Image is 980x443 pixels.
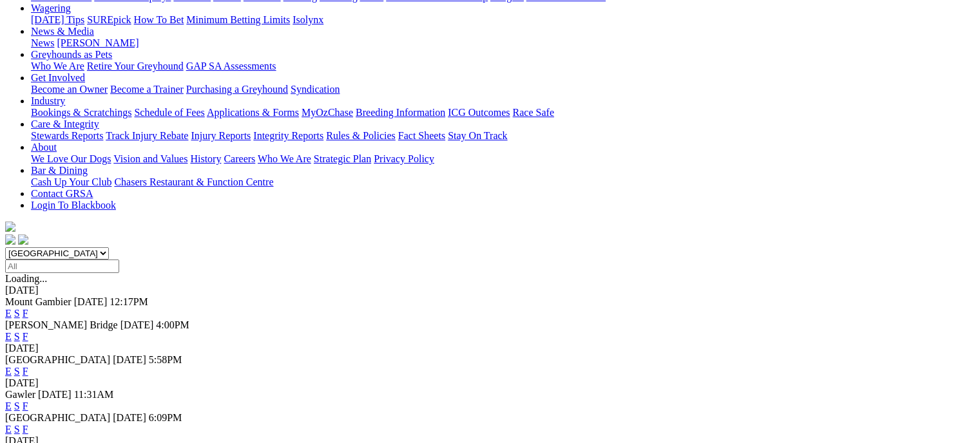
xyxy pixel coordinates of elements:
a: SUREpick [87,14,131,25]
a: Injury Reports [191,130,251,141]
div: Greyhounds as Pets [31,61,975,72]
span: Gawler [5,389,35,400]
a: S [14,331,20,342]
a: About [31,142,57,153]
a: Schedule of Fees [134,107,204,118]
span: [GEOGRAPHIC_DATA] [5,354,110,365]
a: Track Injury Rebate [106,130,188,141]
img: twitter.svg [18,234,28,245]
a: F [23,331,28,342]
input: Select date [5,259,119,273]
span: Loading... [5,273,47,284]
a: E [5,331,12,342]
span: [PERSON_NAME] Bridge [5,319,118,330]
a: History [190,153,221,164]
a: MyOzChase [302,107,353,118]
img: facebook.svg [5,234,15,245]
img: logo-grsa-white.png [5,221,15,232]
span: 5:58PM [149,354,182,365]
div: [DATE] [5,343,975,354]
a: Strategic Plan [314,153,371,164]
a: S [14,401,20,411]
a: Chasers Restaurant & Function Centre [114,176,273,187]
span: 4:00PM [156,319,189,330]
a: We Love Our Dogs [31,153,111,164]
a: Breeding Information [356,107,445,118]
span: Mount Gambier [5,296,72,307]
a: Purchasing a Greyhound [186,84,288,95]
a: E [5,424,12,435]
a: Vision and Values [113,153,187,164]
div: About [31,153,975,165]
a: GAP SA Assessments [186,61,276,71]
a: Rules & Policies [326,130,396,141]
a: Integrity Reports [253,130,323,141]
span: [DATE] [113,412,146,423]
div: [DATE] [5,377,975,389]
div: Industry [31,107,975,118]
span: 12:17PM [110,296,148,307]
a: F [23,401,28,411]
a: Syndication [291,84,340,95]
a: Become an Owner [31,84,108,95]
a: Careers [224,153,255,164]
a: Who We Are [31,61,84,71]
a: Greyhounds as Pets [31,49,112,60]
a: Contact GRSA [31,188,93,199]
a: Minimum Betting Limits [186,14,290,25]
span: 6:09PM [149,412,182,423]
a: F [23,308,28,319]
span: 11:31AM [74,389,114,400]
a: Bookings & Scratchings [31,107,131,118]
div: Get Involved [31,84,975,95]
a: How To Bet [134,14,184,25]
a: Login To Blackbook [31,200,116,211]
a: Retire Your Greyhound [87,61,184,71]
a: Race Safe [512,107,553,118]
a: E [5,308,12,319]
a: ICG Outcomes [448,107,510,118]
div: Bar & Dining [31,176,975,188]
span: [DATE] [38,389,72,400]
a: News & Media [31,26,94,37]
a: F [23,424,28,435]
a: Isolynx [293,14,323,25]
a: Stewards Reports [31,130,103,141]
a: Who We Are [258,153,311,164]
span: [DATE] [113,354,146,365]
div: [DATE] [5,285,975,296]
a: F [23,366,28,377]
a: Industry [31,95,65,106]
a: Bar & Dining [31,165,88,176]
a: E [5,366,12,377]
span: [DATE] [74,296,108,307]
a: Get Involved [31,72,85,83]
a: News [31,37,54,48]
a: S [14,424,20,435]
a: E [5,401,12,411]
a: Stay On Track [448,130,507,141]
a: S [14,366,20,377]
a: Care & Integrity [31,118,99,129]
a: Wagering [31,3,71,14]
a: Cash Up Your Club [31,176,111,187]
a: S [14,308,20,319]
a: [DATE] Tips [31,14,84,25]
div: Wagering [31,14,975,26]
a: Applications & Forms [207,107,299,118]
a: [PERSON_NAME] [57,37,139,48]
a: Fact Sheets [398,130,445,141]
div: News & Media [31,37,975,49]
span: [GEOGRAPHIC_DATA] [5,412,110,423]
a: Become a Trainer [110,84,184,95]
div: Care & Integrity [31,130,975,142]
span: [DATE] [120,319,154,330]
a: Privacy Policy [374,153,434,164]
